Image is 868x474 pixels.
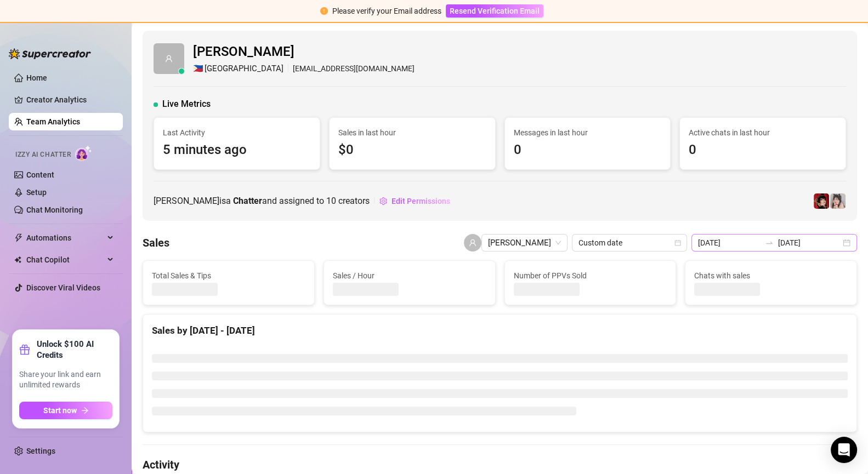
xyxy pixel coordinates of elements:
a: Content [26,170,54,179]
h4: Sales [143,235,169,250]
a: Discover Viral Videos [26,283,100,292]
span: Automations [26,229,104,247]
span: Sales in last hour [338,127,486,139]
span: Isabelle [488,235,561,251]
span: Live Metrics [162,98,211,111]
span: $0 [338,140,486,161]
span: Resend Verification Email [450,7,540,15]
span: arrow-right [81,407,89,414]
button: Resend Verification Email [446,4,543,18]
a: Settings [26,447,55,455]
span: Active chats in last hour [689,127,837,139]
img: AI Chatter [75,145,92,161]
span: swap-right [765,238,774,247]
span: Total Sales & Tips [152,270,305,282]
span: user [469,239,476,247]
span: 10 [326,196,336,206]
div: Sales by [DATE] - [DATE] [152,323,848,338]
b: Chatter [233,196,262,206]
span: Number of PPVs Sold [514,270,667,282]
span: [PERSON_NAME] is a and assigned to creators [154,194,370,208]
a: Setup [26,188,47,197]
span: gift [19,344,30,355]
span: Sales / Hour [333,270,486,282]
img: Ani [830,193,846,209]
img: Miss [814,193,829,209]
a: Chat Monitoring [26,205,83,214]
a: Home [26,73,47,82]
span: Custom date [578,235,680,251]
span: 0 [514,140,662,161]
div: Open Intercom Messenger [831,437,857,463]
img: Chat Copilot [14,256,21,264]
span: exclamation-circle [320,7,328,15]
span: user [165,55,173,62]
div: Please verify your Email address [332,5,441,17]
span: 🇵🇭 [193,62,203,76]
span: to [765,238,774,247]
span: Share your link and earn unlimited rewards [19,369,112,391]
strong: Unlock $100 AI Credits [37,339,112,361]
span: Izzy AI Chatter [15,150,71,160]
span: Chat Copilot [26,251,104,269]
button: Start nowarrow-right [19,402,112,419]
input: Start date [698,237,761,249]
span: [PERSON_NAME] [193,42,415,62]
a: Team Analytics [26,117,80,126]
span: 0 [689,140,837,161]
div: [EMAIL_ADDRESS][DOMAIN_NAME] [193,62,415,76]
span: Chats with sales [694,270,848,282]
span: [GEOGRAPHIC_DATA] [205,62,283,76]
input: End date [778,237,841,249]
span: 5 minutes ago [163,140,311,161]
span: Messages in last hour [514,127,662,139]
span: thunderbolt [14,233,23,242]
span: Edit Permissions [392,197,450,205]
span: calendar [674,239,681,246]
a: Creator Analytics [26,91,114,108]
span: Start now [43,406,77,415]
span: Last Activity [163,127,311,139]
img: logo-BBDzfeDw.svg [9,48,91,59]
h4: Activity [143,457,857,472]
button: Edit Permissions [379,192,451,210]
span: setting [379,197,387,205]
